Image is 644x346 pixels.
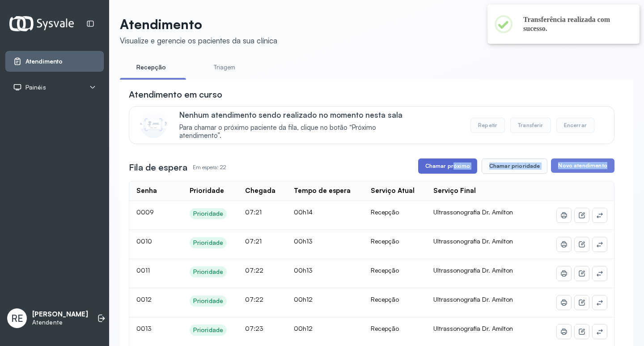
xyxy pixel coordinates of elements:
h3: Atendimento em curso [129,88,222,101]
span: Ultrassonografia Dr. Amilton [433,325,513,332]
span: Para chamar o próximo paciente da fila, clique no botão “Próximo atendimento”. [179,124,416,141]
button: Repetir [470,118,505,133]
span: 07:22 [245,266,263,274]
div: Serviço Final [433,187,476,195]
a: Recepção [120,60,182,75]
button: Chamar próximo [418,158,477,174]
span: 0011 [136,266,150,274]
span: Ultrassonografia Dr. Amilton [433,208,513,216]
span: 00h12 [294,325,313,332]
span: 0010 [136,237,152,245]
div: Chegada [245,187,275,195]
p: Atendimento [120,16,277,32]
p: Em espera: 22 [193,161,226,174]
span: Ultrassonografia Dr. Amilton [433,295,513,303]
span: Atendimento [25,58,63,65]
button: Novo atendimento [551,158,614,173]
div: Prioridade [193,297,223,305]
p: [PERSON_NAME] [32,310,88,319]
span: 0013 [136,325,152,332]
h3: Fila de espera [129,161,187,174]
span: 0009 [136,208,154,216]
img: Logotipo do estabelecimento [9,16,74,31]
div: Prioridade [193,210,223,218]
button: Transferir [510,118,551,133]
p: Atendente [32,319,88,326]
div: Prioridade [190,187,224,195]
div: Recepção [371,325,419,333]
div: Recepção [371,237,419,245]
span: 00h13 [294,266,313,274]
span: Ultrassonografia Dr. Amilton [433,266,513,274]
div: Recepção [371,295,419,303]
span: 07:22 [245,295,263,303]
a: Triagem [193,60,256,75]
h2: Transferência realizada com sucesso. [523,15,625,33]
span: 00h14 [294,208,313,216]
a: Atendimento [13,57,96,66]
div: Tempo de espera [294,187,351,195]
span: Painéis [25,84,46,91]
div: Visualize e gerencie os pacientes da sua clínica [120,36,277,45]
span: 07:21 [245,237,262,245]
button: Encerrar [556,118,594,133]
button: Chamar prioridade [482,158,548,174]
p: Nenhum atendimento sendo realizado no momento nesta sala [179,110,416,120]
span: 07:23 [245,325,263,332]
span: 00h13 [294,237,313,245]
div: Recepção [371,266,419,274]
span: 00h12 [294,295,313,303]
div: Prioridade [193,326,223,334]
div: Prioridade [193,239,223,247]
div: Serviço Atual [371,187,415,195]
div: Recepção [371,208,419,216]
span: 0012 [136,295,152,303]
span: 07:21 [245,208,262,216]
img: Imagem de CalloutCard [140,111,167,138]
div: Senha [136,187,157,195]
div: Prioridade [193,268,223,276]
span: Ultrassonografia Dr. Amilton [433,237,513,245]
